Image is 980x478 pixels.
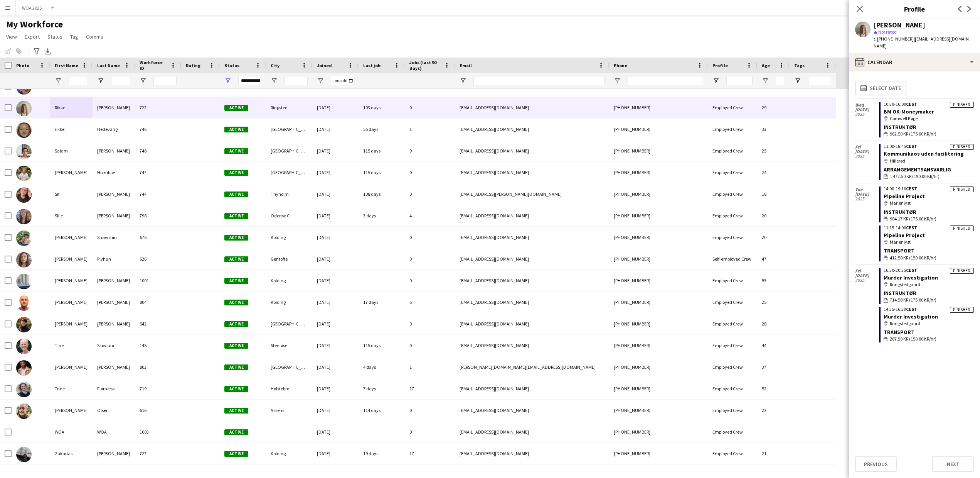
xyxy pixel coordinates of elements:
[878,29,897,35] span: Not rated
[140,59,167,71] span: Workforce ID
[93,140,135,161] div: [PERSON_NAME]
[455,162,609,183] div: [EMAIL_ADDRESS][DOMAIN_NAME]
[135,335,181,356] div: 145
[359,119,405,140] div: 55 days
[93,97,135,118] div: [PERSON_NAME]
[757,443,790,464] div: 21
[135,400,181,421] div: 616
[405,97,455,118] div: 0
[405,400,455,421] div: 0
[359,378,405,399] div: 7 days
[16,295,32,311] img: Thomas Møldrup Rasmussen
[312,270,359,291] div: [DATE]
[271,63,280,68] span: City
[97,63,120,68] span: Last Name
[906,186,917,192] span: CEST
[855,154,879,159] span: 2025
[16,63,29,68] span: Photo
[884,166,974,173] div: Arrangementsansvarlig
[93,335,135,356] div: Skovlund
[884,158,974,164] div: Hillerød
[855,107,879,112] span: [DATE]
[757,227,790,248] div: 20
[609,248,708,270] div: [PHONE_NUMBER]
[609,97,708,118] div: [PHONE_NUMBER]
[16,166,32,181] img: Sebastian Holmboe
[884,150,964,157] a: Kommunikaos uden facilitering
[609,400,708,421] div: [PHONE_NUMBER]
[16,317,32,332] img: Thomas Schantz
[312,400,359,421] div: [DATE]
[224,192,248,197] span: Active
[884,225,974,230] div: 11:15-14:00
[762,63,770,68] span: Age
[135,119,181,140] div: 746
[86,33,103,40] span: Comms
[224,213,248,219] span: Active
[312,248,359,270] div: [DATE]
[757,335,790,356] div: 44
[712,77,719,84] button: Open Filter Menu
[312,378,359,399] div: [DATE]
[455,248,609,270] div: [EMAIL_ADDRESS][DOMAIN_NAME]
[757,119,790,140] div: 33
[614,63,627,68] span: Phone
[16,339,32,354] img: Tine Skovlund
[609,335,708,356] div: [PHONE_NUMBER]
[906,143,917,149] span: CEST
[950,144,974,150] div: Finished
[55,63,78,68] span: First Name
[884,232,925,239] a: Pipeline Project
[16,122,32,138] img: rikke Hedevang
[808,76,831,85] input: Tags Filter Input
[874,22,925,29] div: [PERSON_NAME]
[855,103,879,107] span: Wed
[93,443,135,464] div: [PERSON_NAME]
[776,76,785,85] input: Age Filter Input
[312,421,359,442] div: [DATE]
[708,400,757,421] div: Employed Crew
[855,456,897,472] button: Previous
[609,378,708,399] div: [PHONE_NUMBER]
[855,192,879,197] span: [DATE]
[266,183,312,205] div: Thyholm
[405,356,455,378] div: 1
[135,270,181,291] div: 1001
[708,227,757,248] div: Employed Crew
[628,76,703,85] input: Phone Filter Input
[708,292,757,313] div: Employed Crew
[16,101,32,116] img: Rikke Fredsgaard Petersen
[708,248,757,270] div: Self-employed Crew
[359,140,405,161] div: 115 days
[757,183,790,205] div: 18
[50,270,93,291] div: [PERSON_NAME]
[609,140,708,161] div: [PHONE_NUMBER]
[312,335,359,356] div: [DATE]
[312,356,359,378] div: [DATE]
[6,33,17,40] span: View
[135,292,181,313] div: 804
[890,173,940,180] span: 1 472.50 KR (190.00 KR/hr)
[455,335,609,356] div: [EMAIL_ADDRESS][DOMAIN_NAME]
[874,36,971,49] span: | [EMAIL_ADDRESS][DOMAIN_NAME]
[884,274,938,281] a: Murder Investigation
[906,225,917,231] span: CEST
[312,205,359,226] div: [DATE]
[266,313,312,334] div: [GEOGRAPHIC_DATA]
[266,443,312,464] div: Kolding
[359,356,405,378] div: 4 days
[50,140,93,161] div: Salam
[405,378,455,399] div: 17
[405,183,455,205] div: 0
[312,227,359,248] div: [DATE]
[405,119,455,140] div: 1
[186,63,200,68] span: Rating
[884,102,974,107] div: 10:30-16:00
[794,63,805,68] span: Tags
[757,248,790,270] div: 47
[43,47,52,56] app-action-btn: Export XLSX
[405,270,455,291] div: 0
[405,292,455,313] div: 5
[609,183,708,205] div: [PHONE_NUMBER]
[363,63,381,68] span: Last job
